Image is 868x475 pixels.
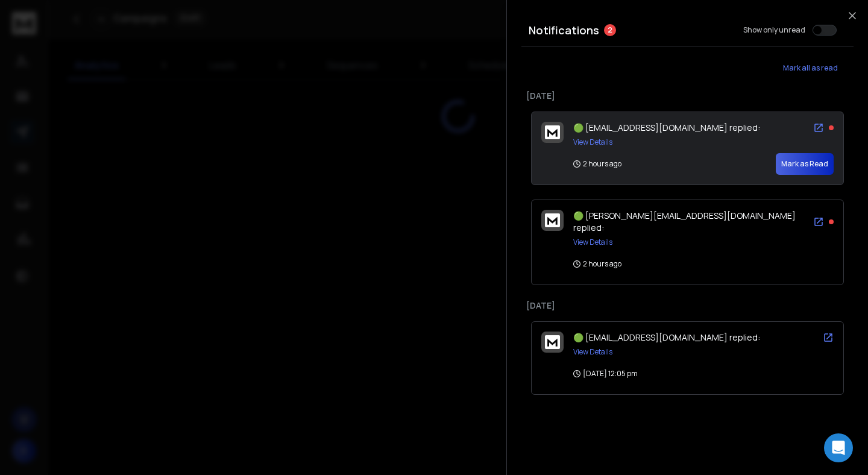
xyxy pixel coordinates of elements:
[573,159,621,169] p: 2 hours ago
[573,137,612,147] button: View Details
[573,210,796,233] span: 🟢 [PERSON_NAME][EMAIL_ADDRESS][DOMAIN_NAME] replied:
[743,25,805,35] label: Show only unread
[573,347,612,357] button: View Details
[776,153,834,175] button: Mark as Read
[824,433,853,462] div: Open Intercom Messenger
[573,122,760,133] span: 🟢 [EMAIL_ADDRESS][DOMAIN_NAME] replied:
[545,213,560,227] img: logo
[526,90,849,102] p: [DATE]
[573,259,621,269] p: 2 hours ago
[767,56,854,80] button: Mark all as read
[529,22,599,39] h3: Notifications
[573,237,612,247] button: View Details
[783,63,838,73] span: Mark all as read
[545,125,560,139] img: logo
[573,332,760,343] span: 🟢 [EMAIL_ADDRESS][DOMAIN_NAME] replied:
[573,369,638,379] p: [DATE] 12:05 pm
[604,24,616,36] span: 2
[526,300,849,312] p: [DATE]
[545,335,560,349] img: logo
